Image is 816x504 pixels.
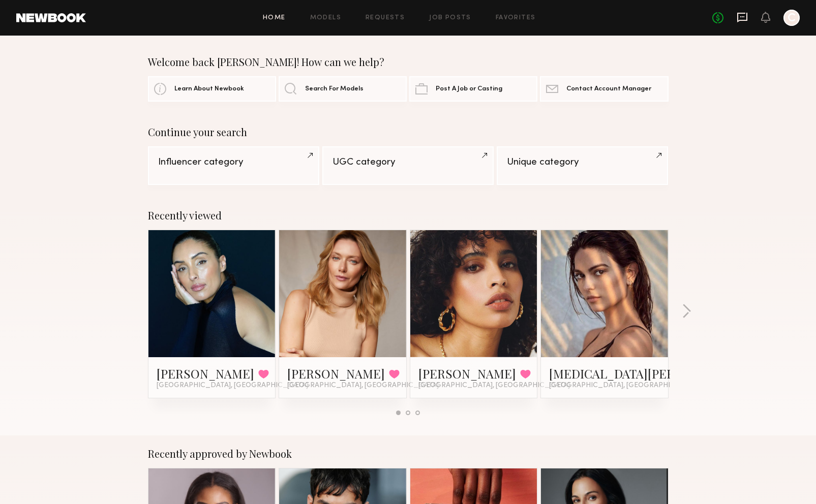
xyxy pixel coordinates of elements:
[549,365,745,382] a: [MEDICAL_DATA][PERSON_NAME]
[157,365,254,382] a: [PERSON_NAME]
[418,365,516,382] a: [PERSON_NAME]
[549,382,701,390] span: [GEOGRAPHIC_DATA], [GEOGRAPHIC_DATA]
[333,157,483,167] div: UGC category
[436,86,502,92] span: Post A Job or Casting
[783,10,800,26] a: C
[409,76,537,102] a: Post A Job or Casting
[418,382,570,390] span: [GEOGRAPHIC_DATA], [GEOGRAPHIC_DATA]
[310,15,341,21] a: Models
[148,76,276,102] a: Learn About Newbook
[322,146,494,185] a: UGC category
[566,86,651,92] span: Contact Account Manager
[429,15,471,21] a: Job Posts
[287,365,385,382] a: [PERSON_NAME]
[158,157,309,167] div: Influencer category
[507,157,658,167] div: Unique category
[366,15,405,21] a: Requests
[305,86,364,92] span: Search For Models
[174,86,244,92] span: Learn About Newbook
[497,146,668,185] a: Unique category
[540,76,668,102] a: Contact Account Manager
[148,209,669,222] div: Recently viewed
[157,382,308,390] span: [GEOGRAPHIC_DATA], [GEOGRAPHIC_DATA]
[287,382,439,390] span: [GEOGRAPHIC_DATA], [GEOGRAPHIC_DATA]
[148,126,669,138] div: Continue your search
[148,56,669,68] div: Welcome back [PERSON_NAME]! How can we help?
[148,448,669,460] div: Recently approved by Newbook
[148,146,319,185] a: Influencer category
[279,76,407,102] a: Search For Models
[496,15,536,21] a: Favorites
[263,15,286,21] a: Home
